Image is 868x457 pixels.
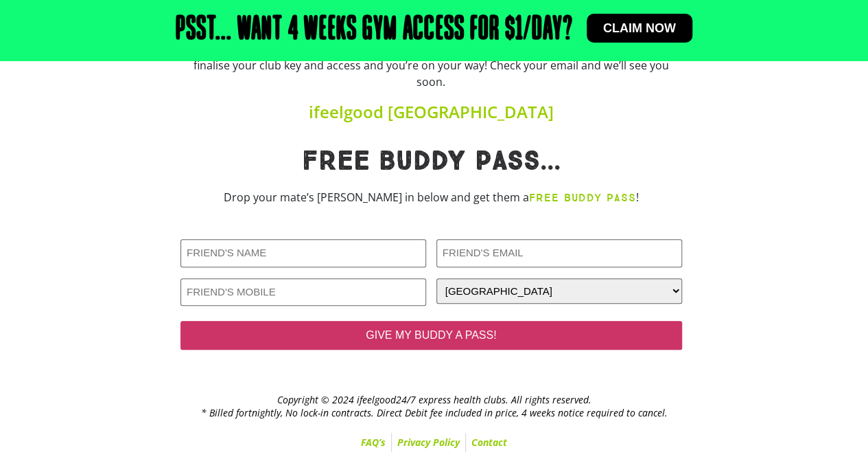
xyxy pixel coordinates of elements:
input: FRIEND'S NAME [180,239,426,267]
p: Drop your mate’s [PERSON_NAME] in below and get them a ! [180,189,682,206]
nav: Menu [7,433,861,452]
h2: Psst... Want 4 weeks gym access for $1/day? [176,14,573,47]
span: Claim now [603,22,676,34]
h1: Free Buddy pass... [180,148,682,175]
input: FRIEND'S MOBILE [180,278,426,306]
a: Claim now [587,14,692,43]
a: Contact [466,433,513,452]
h4: ifeelgood [GEOGRAPHIC_DATA] [180,104,682,120]
input: GIVE MY BUDDY A PASS! [180,321,682,350]
input: FRIEND'S EMAIL [436,239,682,267]
strong: FREE BUDDY PASS [529,191,635,204]
a: FAQ’s [355,433,391,452]
a: Privacy Policy [392,433,465,452]
h2: Copyright © 2024 ifeelgood24/7 express health clubs. All rights reserved. * Billed fortnightly, N... [7,394,861,419]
